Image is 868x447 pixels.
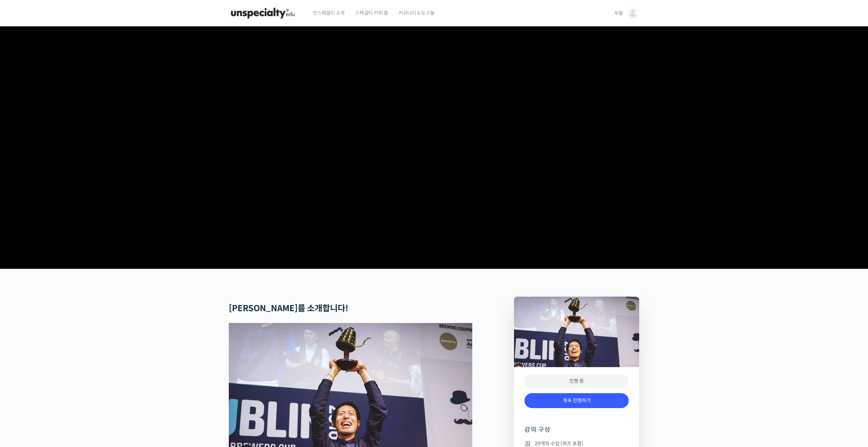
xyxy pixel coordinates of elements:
div: 진행 중 [524,374,629,388]
h2: [PERSON_NAME]를 소개합니다! [229,304,477,314]
span: 우동 [614,10,623,16]
a: 계속 진행하기 [524,393,629,408]
h4: 강의 구성 [524,425,629,439]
